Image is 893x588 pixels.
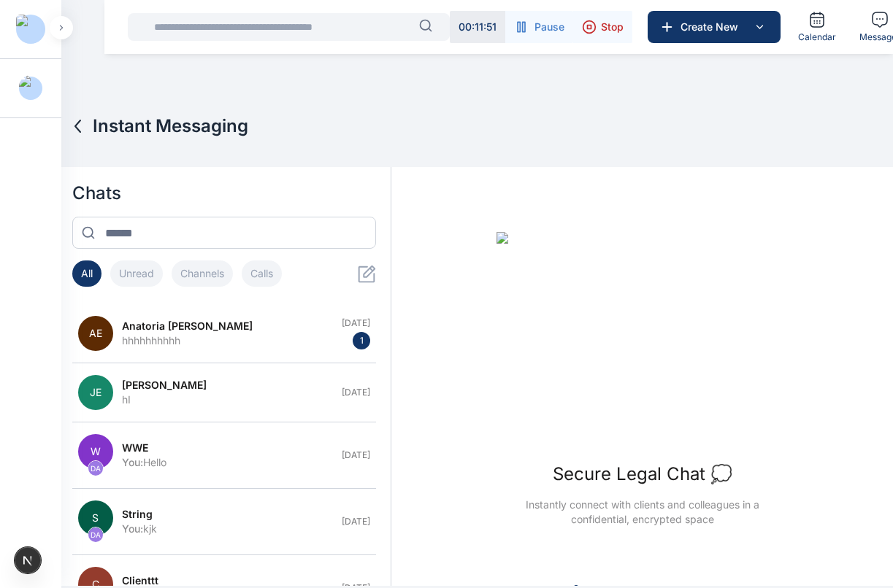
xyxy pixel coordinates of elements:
[342,387,370,398] span: [DATE]
[342,449,370,461] span: [DATE]
[19,77,42,100] button: Profile
[122,522,334,536] div: kjk
[78,375,113,410] span: JE
[72,182,377,205] h2: Chats
[601,20,624,34] span: Stop
[342,317,370,329] span: [DATE]
[122,573,158,588] span: clienttt
[88,461,103,476] span: DA
[78,434,113,469] span: W
[517,498,767,527] span: Instantly connect with clients and colleagues in a confidential, encrypted space
[93,115,248,138] span: Instant Messaging
[534,20,564,34] span: Pause
[553,463,732,486] h3: Secure Legal Chat 💭
[88,527,103,542] span: DA
[72,422,377,489] button: WDAWWEYou:Hello[DATE]
[122,392,334,407] div: hI
[72,363,377,422] button: JE[PERSON_NAME]hI[DATE]
[72,304,377,363] button: AEAnatoria [PERSON_NAME]hhhhhhhhhh[DATE]1
[122,441,148,455] span: WWE
[798,31,836,43] span: Calendar
[648,11,781,43] button: Create New
[122,319,253,333] span: Anatoria [PERSON_NAME]
[16,15,45,44] img: Logo
[72,260,101,287] button: All
[122,333,334,348] div: hhhhhhhhhh
[122,522,143,535] span: You :
[122,378,207,392] span: [PERSON_NAME]
[242,260,282,287] button: Calls
[342,516,370,527] span: [DATE]
[78,316,113,351] span: AE
[122,455,334,470] div: Hello
[12,18,50,41] button: Logo
[505,11,573,43] button: Pause
[72,489,377,555] button: SDAstringYou:kjk[DATE]
[675,20,751,34] span: Create New
[573,11,632,43] button: Stop
[459,20,497,34] p: 00 : 11 : 51
[792,5,842,49] a: Calendar
[122,507,153,522] span: string
[497,232,789,451] img: No Open Chat
[110,260,163,287] button: Unread
[122,456,143,468] span: You :
[19,75,42,101] img: Profile
[353,332,370,349] span: 1
[78,500,113,535] span: S
[172,260,233,287] button: Channels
